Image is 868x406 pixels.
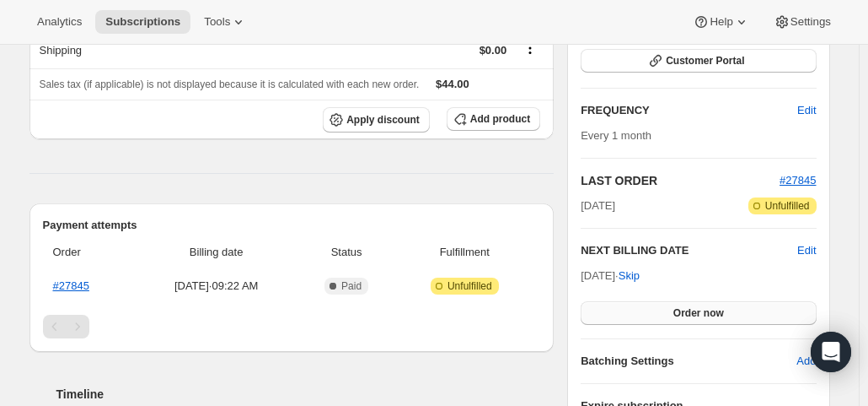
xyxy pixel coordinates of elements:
h2: FREQUENCY [581,102,797,119]
span: $44.00 [436,78,469,90]
button: Apply discount [323,107,430,133]
span: Sales tax (if applicable) is not displayed because it is calculated with each new order. [40,78,420,90]
span: Order now [673,306,724,320]
span: Help [710,15,732,29]
button: Customer Portal [581,49,816,73]
button: Help [683,10,759,34]
button: Settings [764,10,841,34]
span: Unfulfilled [447,279,492,293]
span: [DATE] · 09:22 AM [139,278,294,295]
nav: Pagination [43,315,541,338]
button: Edit [797,242,816,259]
button: Analytics [27,10,92,34]
span: Paid [341,279,362,293]
button: Shipping actions [517,39,544,57]
span: Every 1 month [581,129,651,142]
th: Order [43,234,134,271]
h2: NEXT BILLING DATE [581,242,797,259]
span: Tools [204,15,230,29]
span: Status [304,244,389,261]
th: Shipping [29,31,340,68]
span: Add product [470,112,530,126]
span: Billing date [139,244,294,261]
span: Unfulfilled [765,199,810,213]
span: $0.00 [480,44,507,57]
h2: LAST ORDER [581,172,780,189]
h2: Timeline [56,386,555,403]
button: Add product [447,107,540,131]
span: Fulfillment [399,244,530,261]
button: Skip [608,263,650,290]
span: Apply discount [346,113,420,127]
span: Edit [797,102,816,119]
button: Order now [581,301,816,325]
span: Add [796,353,816,370]
span: [DATE] [581,198,615,214]
span: Customer Portal [666,54,744,68]
span: Skip [619,268,640,284]
h6: Batching Settings [581,353,796,370]
span: Analytics [37,15,82,29]
h2: Payment attempts [43,217,541,234]
button: #27845 [780,172,816,189]
span: [DATE] · [581,269,640,282]
span: Subscriptions [105,15,180,29]
a: #27845 [53,279,89,292]
button: Subscriptions [95,10,190,34]
button: Tools [194,10,257,34]
div: Open Intercom Messenger [811,332,851,372]
button: Edit [787,97,826,124]
span: Settings [790,15,831,29]
a: #27845 [780,174,816,187]
button: Add [786,348,826,375]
